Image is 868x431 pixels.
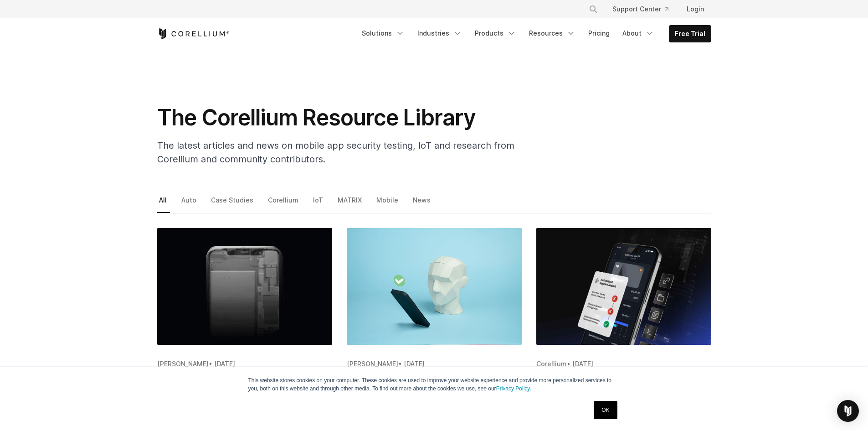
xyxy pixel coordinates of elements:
[347,360,398,368] span: [PERSON_NAME]
[336,194,365,213] a: MATRIX
[311,194,326,213] a: IoT
[411,194,434,213] a: News
[679,1,711,17] a: Login
[583,25,615,42] a: Pricing
[347,359,522,369] div: •
[248,376,620,393] p: This website stores cookies on your computer. These cookies are used to improve your website expe...
[536,359,711,369] div: •
[496,385,531,392] a: Privacy Policy.
[157,359,332,369] div: •
[157,194,170,213] a: All
[837,400,859,422] div: Open Intercom Messenger
[157,28,230,39] a: Corellium Home
[214,360,235,368] span: [DATE]
[157,104,522,131] h1: The Corellium Resource Library
[180,194,200,213] a: Auto
[157,228,332,345] img: OWASP Mobile Security Testing: How Virtual Devices Catch What Top 10 Checks Miss
[209,194,257,213] a: Case Studies
[404,360,425,368] span: [DATE]
[356,25,410,42] a: Solutions
[536,228,711,345] img: Corellium MATRIX: Automated MAST Testing for Mobile Security
[617,25,660,42] a: About
[157,360,209,368] span: [PERSON_NAME]
[266,194,302,213] a: Corellium
[594,401,617,419] a: OK
[157,140,514,165] span: The latest articles and news on mobile app security testing, IoT and research from Corellium and ...
[524,25,581,42] a: Resources
[578,1,711,17] div: Navigation Menu
[412,25,467,42] a: Industries
[536,360,567,368] span: Corellium
[375,194,401,213] a: Mobile
[572,360,593,368] span: [DATE]
[605,1,676,17] a: Support Center
[585,1,601,17] button: Search
[347,228,522,345] img: Complete Guide: The Ins and Outs of Automated Mobile Application Security Testing
[469,25,522,42] a: Products
[356,25,711,42] div: Navigation Menu
[669,26,711,42] a: Free Trial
